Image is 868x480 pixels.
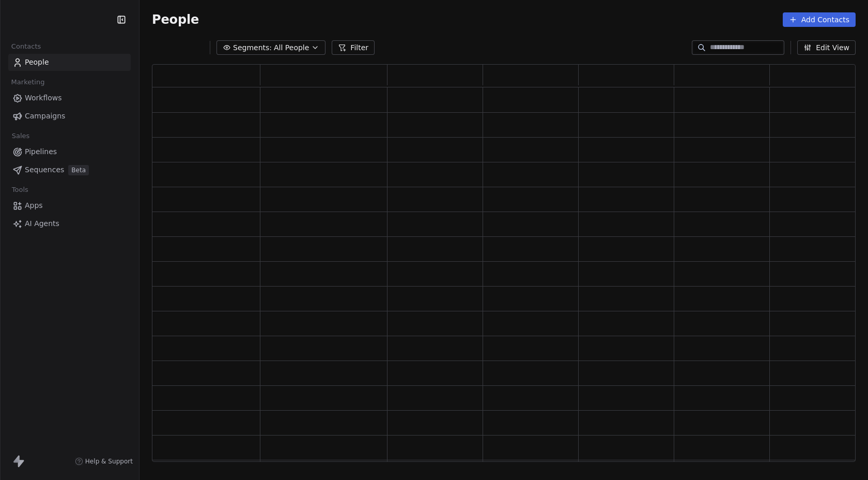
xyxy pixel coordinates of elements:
button: Filter [332,40,375,55]
a: Apps [8,197,131,214]
a: Workflows [8,89,131,107]
a: Campaigns [8,108,131,125]
div: grid [152,87,865,462]
span: Apps [25,200,43,211]
span: Segments: [233,42,272,53]
span: Tools [7,182,33,198]
span: Pipelines [25,146,57,157]
span: People [152,12,199,27]
a: SequencesBeta [8,161,131,178]
a: Pipelines [8,143,131,160]
span: Campaigns [25,111,65,122]
button: Add Contacts [783,12,856,27]
span: Contacts [7,39,45,54]
span: Sequences [25,164,64,175]
a: People [8,54,131,71]
span: All People [274,42,309,53]
span: AI Agents [25,218,59,229]
span: Marketing [7,74,49,90]
span: Beta [68,165,89,175]
span: Help & Support [85,457,133,466]
span: Sales [7,128,34,144]
a: Help & Support [75,457,133,466]
span: Workflows [25,93,62,103]
span: People [25,57,49,68]
button: Edit View [797,40,856,55]
a: AI Agents [8,215,131,232]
